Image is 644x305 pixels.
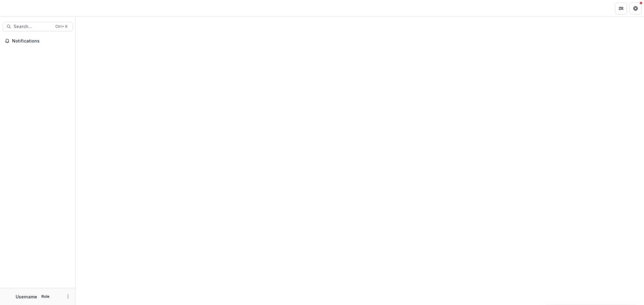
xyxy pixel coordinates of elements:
nav: breadcrumb [78,4,104,13]
button: Notifications [2,36,73,46]
p: Username [16,294,37,300]
span: Search... [14,24,52,29]
button: Get Help [630,2,642,14]
p: Role [40,294,51,299]
button: Partners [615,2,627,14]
button: More [64,293,72,300]
button: Search... [2,22,73,31]
div: Ctrl + K [54,23,69,30]
span: Notifications [12,39,70,44]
